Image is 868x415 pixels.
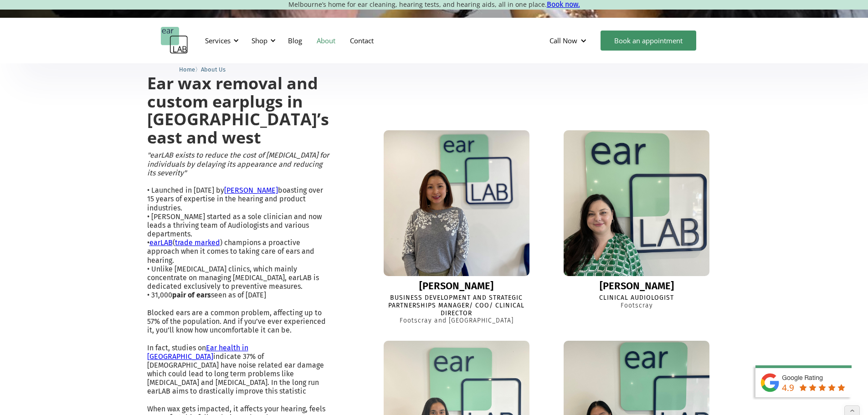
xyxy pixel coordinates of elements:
em: "earLAB exists to reduce the cost of [MEDICAL_DATA] for individuals by delaying its appearance an... [147,151,329,177]
a: Ear health in [GEOGRAPHIC_DATA] [147,343,248,361]
div: [PERSON_NAME] [419,281,493,292]
div: Business Development and Strategic Partnerships Manager/ COO/ Clinical Director [372,294,541,317]
a: earLAB [149,238,173,247]
a: [PERSON_NAME] [224,186,278,195]
span: Home [179,66,195,73]
a: Eleanor[PERSON_NAME]Clinical AudiologistFootscray [552,130,721,310]
a: About Us [201,65,226,73]
a: Lisa[PERSON_NAME]Business Development and Strategic Partnerships Manager/ COO/ Clinical DirectorF... [372,130,541,325]
a: home [161,27,188,54]
div: Footscray and [GEOGRAPHIC_DATA] [400,317,514,325]
div: Call Now [542,27,596,54]
a: trade marked [175,238,220,247]
div: Clinical Audiologist [599,294,674,302]
strong: pair of ears [172,291,211,299]
div: Shop [252,36,267,45]
li: 〉 [179,65,201,74]
a: Home [179,65,195,73]
div: Shop [246,27,278,54]
a: Contact [343,27,381,54]
a: Blog [281,27,309,54]
span: About Us [201,66,226,73]
a: Book an appointment [601,31,696,51]
img: Eleanor [564,130,709,276]
div: Services [205,36,231,45]
a: About [309,27,343,54]
h2: Ear wax removal and custom earplugs in [GEOGRAPHIC_DATA]’s east and west [147,74,329,146]
div: Services [200,27,241,54]
div: [PERSON_NAME] [600,281,674,292]
div: Footscray [621,302,653,310]
img: Lisa [384,130,529,276]
div: Call Now [550,36,577,45]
